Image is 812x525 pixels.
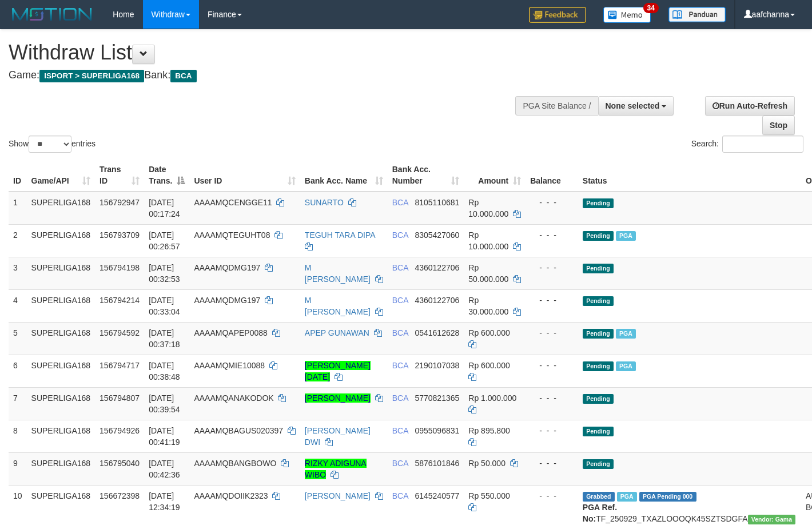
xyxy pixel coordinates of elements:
[583,459,614,469] span: Pending
[99,328,140,337] span: 156794592
[468,426,510,435] span: Rp 895.800
[529,7,586,23] img: Feedback.jpg
[392,263,408,272] span: BCA
[762,116,795,135] a: Stop
[392,426,408,435] span: BCA
[583,503,617,523] b: PGA Ref. No:
[415,459,459,468] span: Copy 5876101846 to clipboard
[515,96,598,116] div: PGA Site Balance /
[468,393,516,403] span: Rp 1.000.000
[9,420,27,452] td: 8
[149,198,180,218] span: [DATE] 00:17:24
[388,159,464,192] th: Bank Acc. Number: activate to sort column ascending
[9,452,27,485] td: 9
[583,492,615,502] span: Grabbed
[415,296,459,305] span: Copy 4360122706 to clipboard
[27,257,95,289] td: SUPERLIGA168
[530,392,574,404] div: - - -
[616,329,636,339] span: Marked by aafchoeunmanni
[9,289,27,322] td: 4
[27,289,95,322] td: SUPERLIGA168
[468,198,508,218] span: Rp 10.000.000
[526,159,578,192] th: Balance
[530,360,574,371] div: - - -
[583,394,614,404] span: Pending
[194,263,260,272] span: AAAAMQDMG197
[9,224,27,257] td: 2
[415,393,459,403] span: Copy 5770821365 to clipboard
[99,426,140,435] span: 156794926
[99,263,140,272] span: 156794198
[392,296,408,305] span: BCA
[194,296,260,305] span: AAAAMQDMG197
[9,6,95,23] img: MOTION_logo.png
[722,136,803,153] input: Search:
[468,491,510,500] span: Rp 550.000
[583,427,614,436] span: Pending
[530,229,574,241] div: - - -
[189,159,300,192] th: User ID: activate to sort column ascending
[27,159,95,192] th: Game/API: activate to sort column ascending
[149,393,180,414] span: [DATE] 00:39:54
[27,452,95,485] td: SUPERLIGA168
[9,41,530,64] h1: Withdraw List
[583,296,614,306] span: Pending
[606,101,660,110] span: None selected
[530,458,574,469] div: - - -
[603,7,651,23] img: Button%20Memo.svg
[415,328,459,337] span: Copy 0541612628 to clipboard
[530,295,574,306] div: - - -
[468,459,505,468] span: Rp 50.000
[415,426,459,435] span: Copy 0955096831 to clipboard
[149,459,180,479] span: [DATE] 00:42:36
[305,491,371,500] a: [PERSON_NAME]
[598,96,674,116] button: None selected
[194,459,276,468] span: AAAAMQBANGBOWO
[415,198,459,207] span: Copy 8105110681 to clipboard
[194,426,283,435] span: AAAAMQBAGUS020397
[691,136,803,153] label: Search:
[464,159,526,192] th: Amount: activate to sort column ascending
[415,491,459,500] span: Copy 6145240577 to clipboard
[27,355,95,387] td: SUPERLIGA168
[194,230,270,240] span: AAAAMQTEGUHT08
[149,426,180,447] span: [DATE] 00:41:19
[616,361,636,371] span: Marked by aafchoeunmanni
[583,264,614,273] span: Pending
[530,425,574,436] div: - - -
[392,393,408,403] span: BCA
[530,490,574,502] div: - - -
[305,230,375,240] a: TEGUH TARA DIPA
[194,393,273,403] span: AAAAMQANAKODOK
[643,3,659,13] span: 34
[194,361,265,370] span: AAAAMQMIE10088
[27,420,95,452] td: SUPERLIGA168
[305,263,371,284] a: M [PERSON_NAME]
[392,230,408,240] span: BCA
[300,159,388,192] th: Bank Acc. Name: activate to sort column ascending
[305,328,369,337] a: APEP GUNAWAN
[415,361,459,370] span: Copy 2190107038 to clipboard
[9,257,27,289] td: 3
[392,198,408,207] span: BCA
[27,322,95,355] td: SUPERLIGA168
[27,224,95,257] td: SUPERLIGA168
[748,515,796,524] span: Vendor URL: https://trx31.1velocity.biz
[149,230,180,251] span: [DATE] 00:26:57
[583,231,614,241] span: Pending
[149,328,180,349] span: [DATE] 00:37:18
[99,296,140,305] span: 156794214
[194,328,267,337] span: AAAAMQAPEP0088
[9,159,27,192] th: ID
[639,492,696,502] span: PGA Pending
[392,328,408,337] span: BCA
[305,393,371,403] a: [PERSON_NAME]
[9,70,530,81] h4: Game: Bank:
[149,361,180,381] span: [DATE] 00:38:48
[668,7,726,22] img: panduan.png
[468,361,510,370] span: Rp 600.000
[149,263,180,284] span: [DATE] 00:32:53
[305,459,367,479] a: RIZKY ADIGUNA WIBO
[305,198,344,207] a: SUNARTO
[468,328,510,337] span: Rp 600.000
